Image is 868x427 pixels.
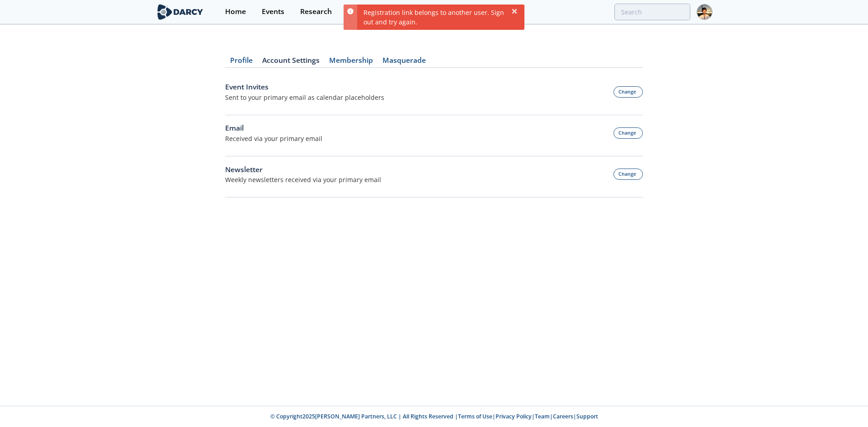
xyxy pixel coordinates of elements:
div: Weekly newsletters received via your primary email [225,175,381,184]
a: Team [535,413,550,420]
div: Sent to your primary email as calendar placeholders [225,93,384,102]
button: Change [613,127,643,139]
a: Masquerade [377,57,430,68]
button: Change [613,169,643,180]
p: © Copyright 2025 [PERSON_NAME] Partners, LLC | All Rights Reserved | | | | | [99,413,769,421]
div: Newsletter [225,164,381,175]
div: Registration link belongs to another user. Sign out and try again. [357,5,524,30]
a: Terms of Use [458,413,492,420]
input: Advanced Search [614,4,690,20]
div: Research [300,8,332,15]
div: Event Invites [225,82,384,93]
button: Change [613,86,643,98]
div: Dismiss this notification [511,8,518,15]
div: Home [225,8,246,15]
img: logo-wide.svg [156,4,205,20]
div: Events [262,8,284,15]
a: Careers [553,413,573,420]
p: Received via your primary email [225,134,322,143]
a: Support [576,413,598,420]
a: Membership [324,57,377,68]
div: Email [225,123,322,134]
a: Profile [225,57,257,68]
a: Account Settings [257,57,324,68]
a: Privacy Policy [495,413,532,420]
img: Profile [697,4,712,20]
